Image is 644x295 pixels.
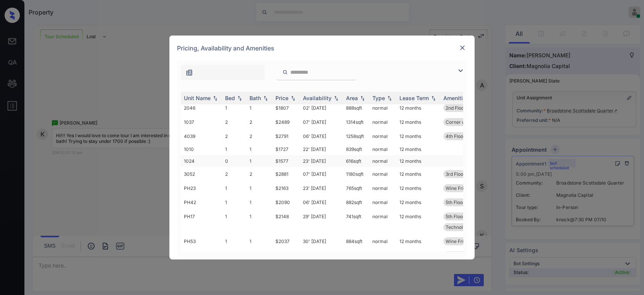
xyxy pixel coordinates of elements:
[181,101,222,115] td: 2046
[181,248,222,263] td: 3053
[246,143,272,155] td: 1
[300,209,343,234] td: 29' [DATE]
[289,96,297,101] img: sorting
[343,248,369,263] td: 884 sqft
[343,195,369,209] td: 882 sqft
[272,248,300,263] td: $1812
[222,155,246,167] td: 0
[236,96,243,101] img: sorting
[282,69,288,76] img: icon-zuma
[446,199,468,205] span: 5th Floor 1
[246,209,272,234] td: 1
[396,167,440,181] td: 12 months
[396,181,440,195] td: 12 months
[396,129,440,143] td: 12 months
[343,155,369,167] td: 616 sqft
[222,209,246,234] td: 1
[246,129,272,143] td: 2
[222,167,246,181] td: 2
[346,95,358,101] div: Area
[369,234,396,248] td: normal
[185,69,193,76] img: icon-zuma
[272,129,300,143] td: $2791
[300,143,343,155] td: 22' [DATE]
[446,214,468,219] span: 5th Floor 1
[369,115,396,129] td: normal
[222,248,246,263] td: 1
[181,167,222,181] td: 3052
[396,195,440,209] td: 12 months
[443,95,469,101] div: Amenities
[343,181,369,195] td: 765 sqft
[446,238,472,244] span: Wine Fridge
[446,185,472,191] span: Wine Fridge
[459,44,466,52] img: close
[222,143,246,155] td: 1
[272,143,300,155] td: $1727
[181,155,222,167] td: 1024
[343,143,369,155] td: 839 sqft
[181,115,222,129] td: 1037
[369,209,396,234] td: normal
[272,181,300,195] td: $2163
[446,224,486,230] span: Technology Pack...
[272,101,300,115] td: $1807
[399,95,429,101] div: Lease Term
[246,101,272,115] td: 1
[181,234,222,248] td: PH53
[246,181,272,195] td: 1
[246,234,272,248] td: 1
[343,101,369,115] td: 888 sqft
[300,155,343,167] td: 23' [DATE]
[222,129,246,143] td: 2
[300,248,343,263] td: 06' [DATE]
[300,115,343,129] td: 07' [DATE]
[184,95,211,101] div: Unit Name
[272,155,300,167] td: $1577
[369,167,396,181] td: normal
[300,129,343,143] td: 06' [DATE]
[272,167,300,181] td: $2881
[300,195,343,209] td: 06' [DATE]
[343,234,369,248] td: 884 sqft
[181,209,222,234] td: PH17
[359,96,366,101] img: sorting
[275,95,288,101] div: Price
[369,143,396,155] td: normal
[396,155,440,167] td: 12 months
[396,234,440,248] td: 12 months
[181,181,222,195] td: PH23
[456,66,465,75] img: icon-zuma
[343,115,369,129] td: 1314 sqft
[369,195,396,209] td: normal
[222,101,246,115] td: 1
[225,95,235,101] div: Bed
[343,129,369,143] td: 1258 sqft
[396,143,440,155] td: 12 months
[343,167,369,181] td: 1180 sqft
[300,234,343,248] td: 30' [DATE]
[222,115,246,129] td: 2
[396,101,440,115] td: 12 months
[386,96,393,101] img: sorting
[332,96,340,101] img: sorting
[181,129,222,143] td: 4039
[272,195,300,209] td: $2090
[396,248,440,263] td: 12 months
[446,119,470,125] span: Corner unit
[369,155,396,167] td: normal
[446,133,465,139] span: 4th Floor
[300,181,343,195] td: 23' [DATE]
[246,195,272,209] td: 1
[222,181,246,195] td: 1
[272,234,300,248] td: $2037
[246,167,272,181] td: 2
[343,209,369,234] td: 741 sqft
[169,36,475,61] div: Pricing, Availability and Amenities
[272,209,300,234] td: $2148
[222,234,246,248] td: 1
[300,167,343,181] td: 07' [DATE]
[262,96,269,101] img: sorting
[369,248,396,263] td: normal
[181,143,222,155] td: 1010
